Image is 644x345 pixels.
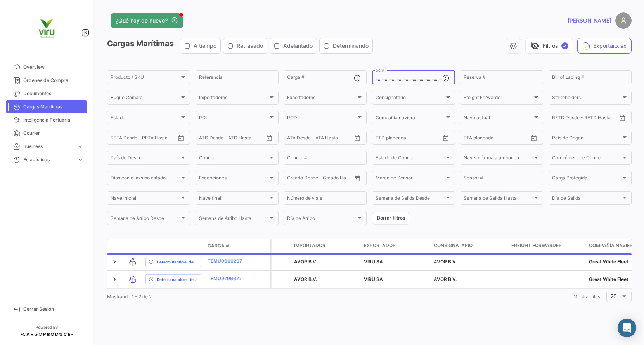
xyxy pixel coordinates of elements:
[376,176,445,182] span: Marca de Sensor
[287,176,315,182] input: Creado Desde
[263,132,275,144] button: Open calendar
[23,156,74,163] span: Estadísticas
[157,259,198,265] span: Determinando el riesgo ...
[130,136,161,141] input: Hasta
[434,242,473,249] span: Consignatario
[589,242,636,249] span: Compañía naviera
[291,239,361,253] datatable-header-cell: Importador
[111,217,180,222] span: Semana de Arribo Desde
[199,176,268,182] span: Excepciones
[199,96,268,101] span: Importadores
[208,258,248,265] a: TEMU9600207
[199,116,268,122] span: POL
[6,87,87,100] a: Documentos
[552,197,621,202] span: Día de Salida
[107,294,152,300] span: Mostrando 1 - 2 de 2
[464,136,478,141] input: Desde
[77,156,84,163] span: expand_more
[283,42,313,50] span: Adelantado
[464,96,533,101] span: Freight Forwarder
[111,258,118,266] a: Expand/Collapse Row
[589,276,628,282] span: Great White Fleet
[194,42,216,50] span: A tiempo
[157,276,198,282] span: Determinando el riesgo ...
[525,38,573,54] button: visibility_offFiltros✓
[589,259,628,265] span: Great White Fleet
[320,38,372,53] button: Determinando
[364,276,383,282] span: VIRU SA
[611,293,617,300] span: 20
[237,42,263,50] span: Retrasado
[111,197,180,202] span: Nave inicial
[552,96,621,101] span: Stakeholders
[23,90,84,97] span: Documentos
[364,259,383,265] span: VIRU SA
[552,156,621,162] span: Con número de Courier
[316,136,347,141] input: ATA Hasta
[111,116,180,122] span: Estado
[199,136,223,141] input: ATD Desde
[376,156,445,162] span: Estado de Courier
[552,176,621,182] span: Carga Protegida
[573,294,600,300] span: Mostrar filas
[111,76,180,81] span: Producto / SKU
[616,112,628,124] button: Open calendar
[568,17,611,24] span: [PERSON_NAME]
[251,243,270,249] datatable-header-cell: Póliza
[175,132,187,144] button: Open calendar
[223,38,267,53] button: Retrasado
[199,156,268,162] span: Courier
[199,197,268,202] span: Nave final
[376,116,445,122] span: Compañía naviera
[111,275,118,283] a: Expand/Collapse Row
[287,217,356,222] span: Día de Arribo
[272,239,291,253] datatable-header-cell: Carga Protegida
[376,197,445,202] span: Semana de Salida Desde
[508,239,586,253] datatable-header-cell: Freight Forwarder
[321,176,351,182] input: Creado Hasta
[111,96,180,101] span: Buque Cámara
[199,217,268,222] span: Semana de Arribo Hasta
[464,156,533,162] span: Nave próxima a arribar en
[6,74,87,87] a: Órdenes de Compra
[180,38,220,53] button: A tiempo
[6,113,87,127] a: Inteligencia Portuaria
[434,276,457,282] span: AVOR B.V.
[351,172,363,184] button: Open calendar
[23,306,84,313] span: Cerrar Sesión
[116,17,168,24] span: ¿Qué hay de nuevo?
[618,319,636,337] div: Abrir Intercom Messenger
[107,38,375,54] h3: Cargas Marítimas
[364,242,396,249] span: Exportador
[483,136,514,141] input: Hasta
[464,197,533,202] span: Semana de Salida Hasta
[552,136,621,141] span: País de Origen
[376,136,390,141] input: Desde
[333,42,369,50] span: Determinando
[208,242,229,249] span: Carga #
[294,259,317,265] span: AVOR B.V.
[23,103,84,110] span: Cargas Marítimas
[372,212,410,225] button: Borrar filtros
[204,239,251,253] datatable-header-cell: Carga #
[23,77,84,84] span: Órdenes de Compra
[6,127,87,140] a: Courier
[123,243,142,249] datatable-header-cell: Modo de Transporte
[111,156,180,162] span: País de Destino
[270,38,317,53] button: Adelantado
[552,116,566,122] input: Desde
[27,9,66,48] img: viru.png
[376,96,445,101] span: Consignatario
[111,13,183,28] button: ¿Qué hay de nuevo?
[111,136,125,141] input: Desde
[229,136,260,141] input: ATD Hasta
[561,42,568,49] span: ✓
[351,132,363,144] button: Open calendar
[77,143,84,150] span: expand_more
[23,64,84,71] span: Overview
[615,12,632,29] img: placeholder-user.png
[23,143,74,150] span: Business
[395,136,426,141] input: Hasta
[434,259,457,265] span: AVOR B.V.
[6,100,87,113] a: Cargas Marítimas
